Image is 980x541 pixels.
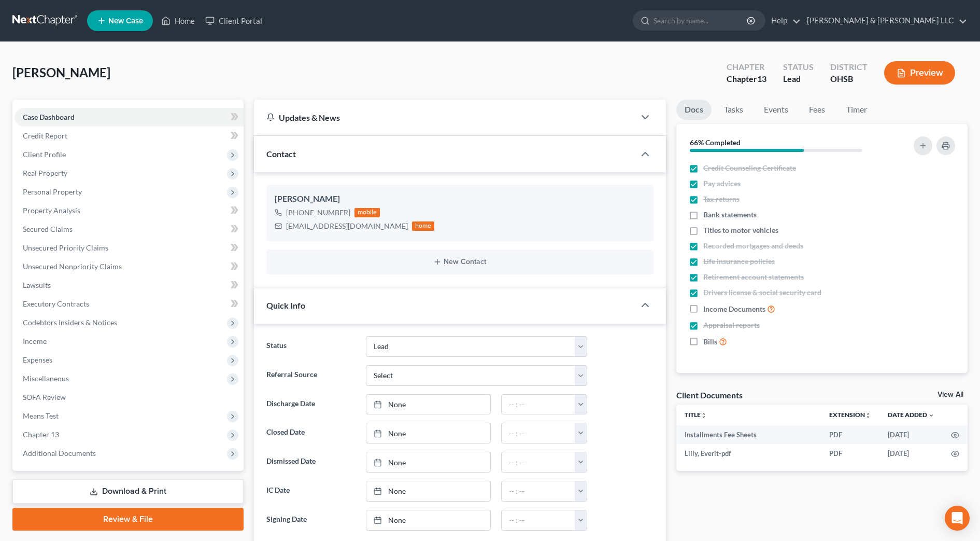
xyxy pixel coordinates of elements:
a: Property Analysis [15,201,244,220]
label: Discharge Date [261,394,361,415]
a: Secured Claims [15,220,244,239]
a: Docs [676,100,712,120]
a: None [366,423,490,443]
span: [PERSON_NAME] [12,65,110,80]
span: Credit Report [23,131,67,140]
span: Additional Documents [23,449,96,457]
a: Events [756,100,797,120]
span: Drivers license & social security card [703,287,821,298]
span: Income [23,337,47,345]
input: -- : -- [502,423,575,443]
span: Pay advices [703,178,741,189]
span: Codebtors Insiders & Notices [23,318,117,327]
span: New Case [108,17,143,25]
a: None [366,452,490,472]
a: Client Portal [200,11,267,30]
span: Secured Claims [23,225,73,233]
input: Search by name... [654,11,748,30]
a: Unsecured Nonpriority Claims [15,257,244,276]
a: Credit Report [15,127,244,145]
a: Fees [801,100,834,120]
a: Case Dashboard [15,108,244,127]
span: Client Profile [23,150,66,159]
a: Unsecured Priority Claims [15,239,244,257]
div: Lead [783,73,814,85]
label: Dismissed Date [261,452,361,473]
label: Status [261,336,361,357]
td: Installments Fee Sheets [676,425,821,444]
a: None [366,395,490,414]
div: [PHONE_NUMBER] [286,207,350,218]
div: Client Documents [676,390,743,400]
span: Contact [266,149,296,159]
span: Bank statements [703,210,757,220]
a: SOFA Review [15,388,244,407]
td: PDF [821,425,879,444]
a: Executory Contracts [15,295,244,313]
a: Review & File [12,508,244,531]
span: Income Documents [703,304,765,314]
span: Personal Property [23,187,82,196]
div: mobile [354,208,380,217]
div: [PERSON_NAME] [275,193,645,205]
td: [DATE] [879,444,943,463]
span: Executory Contracts [23,299,89,308]
div: Status [783,61,814,73]
input: -- : -- [502,395,575,414]
input: -- : -- [502,452,575,472]
span: Real Property [23,169,67,177]
button: New Contact [275,258,645,266]
div: District [830,61,868,73]
a: None [366,481,490,501]
span: Quick Info [266,300,305,310]
div: Open Intercom Messenger [945,506,970,531]
span: Titles to motor vehicles [703,225,778,235]
label: IC Date [261,481,361,502]
a: Timer [838,100,875,120]
strong: 66% Completed [690,138,741,147]
span: SOFA Review [23,393,66,401]
a: Date Added expand_more [888,411,934,419]
label: Closed Date [261,423,361,443]
span: Recorded mortgages and deeds [703,241,803,251]
span: 13 [757,74,766,84]
a: Extensionunfold_more [829,411,871,419]
input: -- : -- [502,510,575,530]
td: PDF [821,444,879,463]
div: home [412,221,435,231]
a: Home [156,11,200,30]
input: -- : -- [502,481,575,501]
a: View All [938,391,963,398]
div: OHSB [830,73,868,85]
span: Bills [703,337,717,347]
span: Unsecured Nonpriority Claims [23,262,122,271]
span: Expenses [23,355,52,364]
span: Appraisal reports [703,320,760,330]
i: unfold_more [701,412,707,419]
a: Titleunfold_more [685,411,707,419]
div: [EMAIL_ADDRESS][DOMAIN_NAME] [286,221,408,231]
td: [DATE] [879,425,943,444]
span: Case Dashboard [23,113,75,121]
button: Preview [884,61,955,85]
span: Lawsuits [23,281,51,289]
a: Tasks [716,100,751,120]
a: Help [766,11,801,30]
label: Referral Source [261,365,361,386]
div: Chapter [727,73,766,85]
span: Chapter 13 [23,430,59,439]
label: Signing Date [261,510,361,531]
span: Property Analysis [23,206,80,215]
i: unfold_more [865,412,871,419]
span: Unsecured Priority Claims [23,243,108,252]
a: Download & Print [12,479,244,504]
div: Chapter [727,61,766,73]
div: Updates & News [266,112,622,123]
span: Credit Counseling Certificate [703,163,796,173]
span: Life insurance policies [703,256,775,267]
span: Retirement account statements [703,272,804,282]
td: Lilly, Everit-pdf [676,444,821,463]
i: expand_more [928,412,934,419]
span: Miscellaneous [23,374,69,383]
a: Lawsuits [15,276,244,295]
